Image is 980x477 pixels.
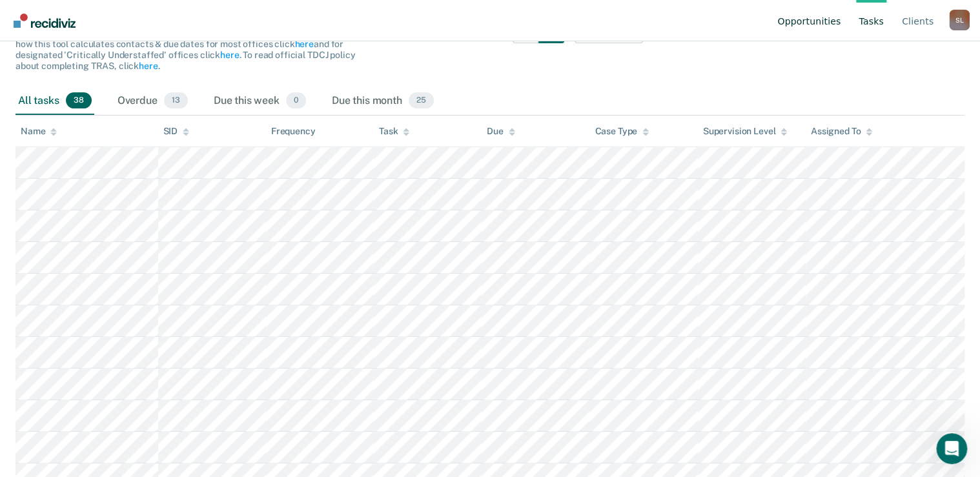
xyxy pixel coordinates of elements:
div: Frequency [271,126,316,137]
div: Due this week0 [211,87,309,116]
div: Due [487,126,515,137]
img: Recidiviz [14,14,76,28]
span: 25 [409,92,434,109]
div: SID [163,126,190,137]
div: Task [379,126,409,137]
div: Overdue13 [115,87,190,116]
span: The clients listed below have upcoming requirements due this month that have not yet been complet... [15,17,356,71]
div: Case Type [595,126,649,137]
a: here [220,50,239,60]
button: Profile dropdown button [949,10,970,30]
span: 13 [164,92,188,109]
div: All tasks38 [15,87,94,116]
span: 0 [286,92,306,109]
div: Assigned To [811,126,872,137]
div: S L [949,10,970,30]
div: Supervision Level [703,126,788,137]
div: Due this month25 [329,87,436,116]
div: Name [21,126,57,137]
a: here [139,61,158,71]
iframe: Intercom live chat [936,433,967,464]
span: 38 [66,92,92,109]
a: here [294,39,313,49]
